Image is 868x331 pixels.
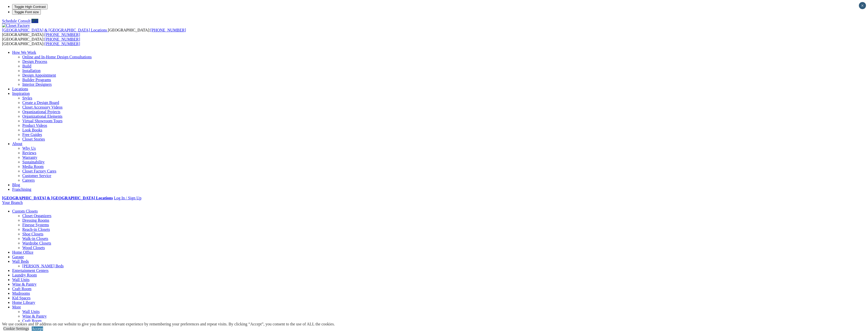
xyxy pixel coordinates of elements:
[12,187,31,191] a: Franchising
[14,10,39,14] span: Toggle Font size
[22,232,43,236] a: Shoe Closets
[22,100,59,105] a: Create a Design Board
[22,160,45,164] a: Sustainability
[22,227,50,232] a: Reach-in Closets
[12,259,29,264] a: Wall Beds
[22,178,35,182] a: Careers
[114,196,141,200] a: Log In / Sign Up
[2,23,30,28] img: Closet Factory
[2,322,335,326] div: We use cookies and IP address on our website to give you the most relevant experience by remember...
[22,246,45,250] a: Wood Closets
[22,146,36,150] a: Why Us
[12,291,30,295] a: Mudrooms
[22,64,31,68] a: Build
[22,114,62,118] a: Organizational Elements
[2,200,23,205] a: Your Branch
[45,32,80,37] a: [PHONE_NUMBER]
[2,37,80,46] span: [GEOGRAPHIC_DATA]: [GEOGRAPHIC_DATA]:
[12,183,20,187] a: Blog
[22,119,63,123] a: Virtual Showroom Tours
[22,82,52,86] a: Interior Designers
[22,169,56,173] a: Closet Factory Cares
[22,241,51,245] a: Wardrobe Closets
[12,282,36,286] a: Wine & Pantry
[22,309,40,314] a: Wall Units
[12,273,37,277] a: Laundry Room
[3,326,29,331] a: Cookie Settings
[22,132,42,137] a: Free Guides
[22,137,45,141] a: Closet Stories
[31,19,38,23] a: Call
[22,164,44,169] a: Media Room
[12,300,35,305] a: Home Library
[22,214,51,218] a: Closet Organizers
[22,236,48,241] a: Walk-in Closets
[12,50,36,55] a: How We Work
[22,105,63,109] a: Closet Accessory Videos
[2,28,186,37] span: [GEOGRAPHIC_DATA]: [GEOGRAPHIC_DATA]:
[22,55,92,59] a: Online and In-Home Design Consultations
[12,277,29,282] a: Wall Units
[150,28,186,32] a: [PHONE_NUMBER]
[22,264,64,268] a: [PERSON_NAME] Beds
[12,87,28,91] a: Locations
[22,314,47,318] a: Wine & Pantry
[2,196,113,200] a: [GEOGRAPHIC_DATA] & [GEOGRAPHIC_DATA] Locations
[12,91,30,96] a: Inspiration
[12,296,30,300] a: Kid Spaces
[14,5,46,9] span: Toggle High Contrast
[12,255,24,259] a: Garage
[22,319,42,323] a: Craft Room
[12,250,33,254] a: Home Office
[12,142,22,146] a: About
[22,96,32,100] a: Styles
[12,209,38,213] a: Custom Closets
[12,4,48,9] button: Toggle High Contrast
[22,110,60,114] a: Organizational Projects
[22,78,51,82] a: Builder Programs
[2,19,30,23] a: Schedule Consult
[32,326,43,331] a: Accept
[22,123,47,128] a: Product Videos
[12,305,21,309] a: More menu text will display only on big screen
[22,68,41,73] a: Installation
[45,37,80,41] a: [PHONE_NUMBER]
[12,287,31,291] a: Craft Room
[22,59,47,64] a: Design Process
[12,268,49,273] a: Entertainment Centers
[22,223,49,227] a: Finesse Systems
[22,155,37,160] a: Warranty
[22,218,49,222] a: Dressing Rooms
[2,28,108,32] a: [GEOGRAPHIC_DATA] & [GEOGRAPHIC_DATA] Locations
[2,28,107,32] span: [GEOGRAPHIC_DATA] & [GEOGRAPHIC_DATA] Locations
[859,2,866,9] button: Close
[22,151,36,155] a: Reviews
[45,42,80,46] a: [PHONE_NUMBER]
[12,9,41,15] button: Toggle Font size
[22,173,51,178] a: Customer Service
[22,73,56,77] a: Design Appointment
[22,128,42,132] a: Look Books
